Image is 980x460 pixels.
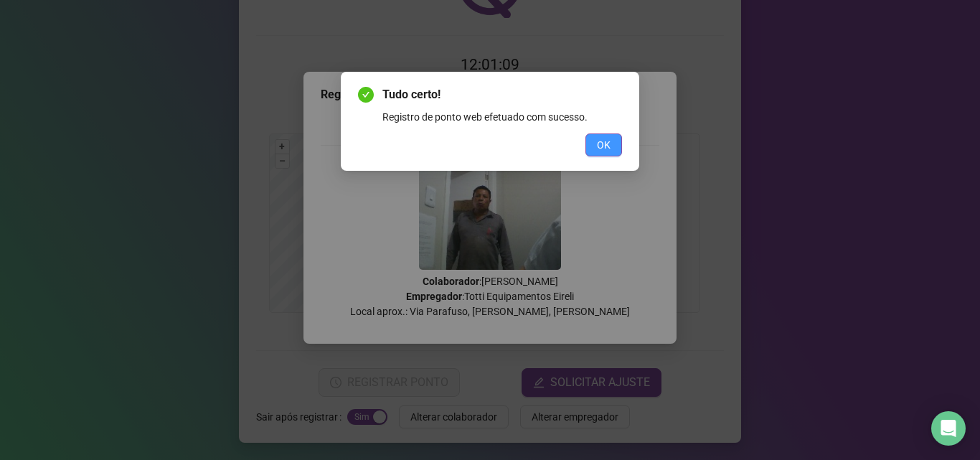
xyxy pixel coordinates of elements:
[931,411,966,446] div: Open Intercom Messenger
[382,109,622,125] div: Registro de ponto web efetuado com sucesso.
[358,87,374,103] span: check-circle
[382,86,622,103] span: Tudo certo!
[597,137,611,153] span: OK
[585,133,622,156] button: OK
